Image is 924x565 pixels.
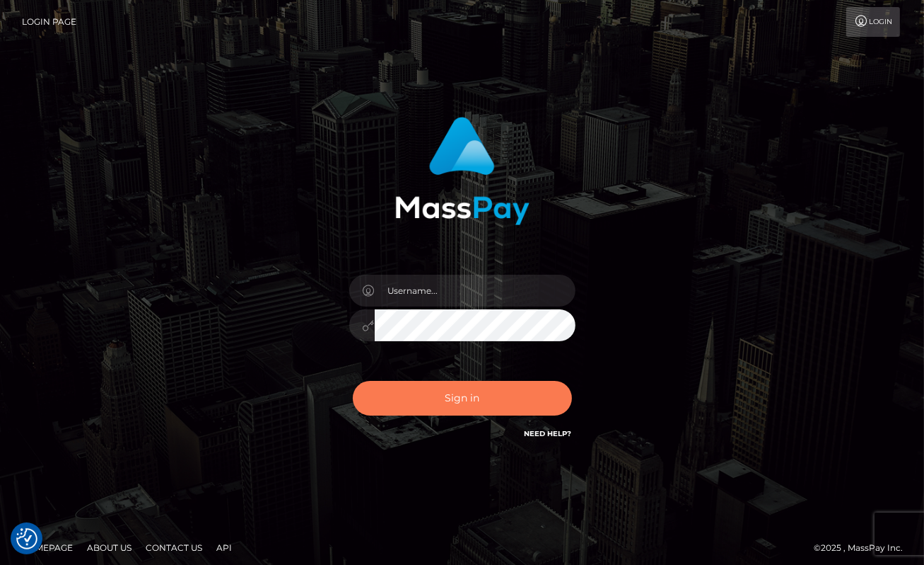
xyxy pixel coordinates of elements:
a: Homepage [16,537,78,559]
button: Sign in [353,381,572,416]
button: Consent Preferences [16,528,37,549]
img: Revisit consent button [16,528,37,549]
a: About Us [81,537,137,559]
a: Contact Us [140,537,208,559]
img: MassPay Login [395,117,530,225]
a: API [211,537,238,559]
a: Login Page [22,7,76,37]
a: Login [846,7,900,37]
input: Username... [375,275,575,307]
a: Need Help? [525,429,572,438]
div: © 2025 , MassPay Inc. [814,540,913,556]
